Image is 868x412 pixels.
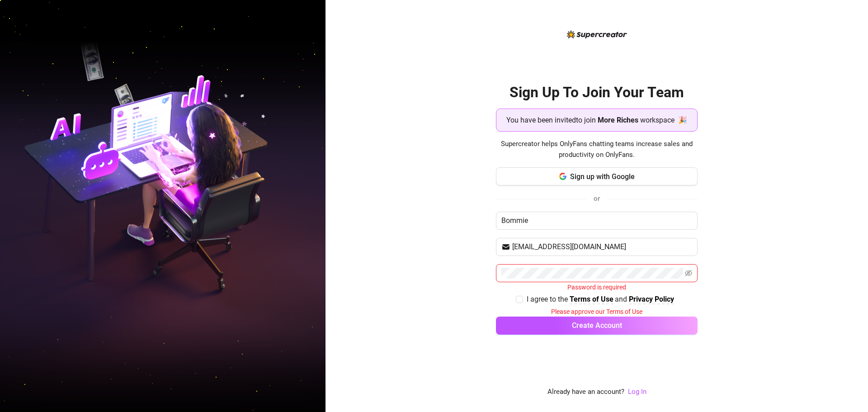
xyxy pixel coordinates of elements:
[496,282,698,292] div: Password is required
[527,295,570,303] span: I agree to the
[570,295,613,304] a: Terms of Use
[496,212,698,230] input: Enter your Name
[615,295,629,303] span: and
[496,139,698,160] span: Supercreator helps OnlyFans chatting teams increase sales and productivity on OnlyFans.
[496,167,698,185] button: Sign up with Google
[496,83,698,102] h2: Sign Up To Join Your Team
[628,388,646,396] a: Log In
[628,387,646,398] a: Log In
[512,242,692,252] input: Your email
[570,295,613,303] strong: Terms of Use
[496,317,698,335] button: Create Account
[629,295,674,303] strong: Privacy Policy
[640,114,687,126] span: workspace 🎉
[685,270,692,277] span: eye-invisible
[572,321,622,330] span: Create Account
[496,307,698,317] div: Please approve our Terms of Use
[629,295,674,304] a: Privacy Policy
[547,387,624,398] span: Already have an account?
[567,30,627,38] img: logo-BBDzfeDw.svg
[594,194,600,203] span: or
[570,172,635,181] span: Sign up with Google
[506,114,596,126] span: You have been invited to join
[598,116,638,124] strong: More Riches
